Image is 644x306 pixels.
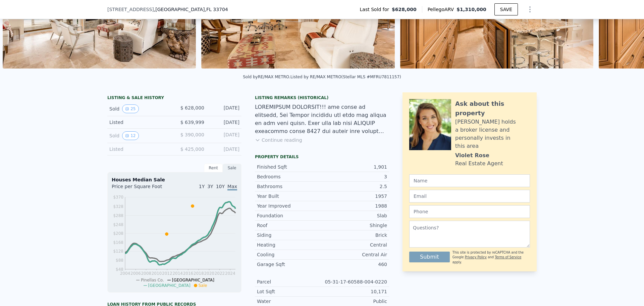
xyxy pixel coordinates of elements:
[457,7,486,12] span: $1,310,000
[455,118,530,150] div: [PERSON_NAME] holds a broker license and personally invests in this area
[113,240,123,245] tspan: $168
[322,298,387,305] div: Public
[257,242,322,248] div: Heating
[360,6,392,13] span: Last Sold for
[465,255,487,259] a: Privacy Policy
[257,298,322,305] div: Water
[322,232,387,238] div: Brick
[113,213,123,218] tspan: $288
[409,190,530,203] input: Email
[255,95,389,100] div: Listing Remarks (Historical)
[112,176,237,183] div: Houses Median Sale
[183,271,194,276] tspan: 2016
[409,252,450,262] button: Submit
[243,75,290,79] div: Sold by RE/MAX METRO .
[428,6,457,13] span: Pellego ARV
[113,195,123,200] tspan: $370
[116,267,123,272] tspan: $48
[225,271,235,276] tspan: 2024
[180,146,204,152] span: $ 425,000
[120,271,130,276] tspan: 2004
[172,271,183,276] tspan: 2014
[523,3,537,16] button: Show Options
[172,278,214,282] span: [GEOGRAPHIC_DATA]
[107,95,241,102] div: LISTING & SALE HISTORY
[257,251,322,258] div: Cooling
[204,164,223,172] div: Rent
[257,173,322,180] div: Bedrooms
[322,173,387,180] div: 3
[216,184,225,189] span: 10Y
[322,212,387,219] div: Slab
[199,283,207,288] span: Sale
[154,6,228,13] span: , [GEOGRAPHIC_DATA]
[257,232,322,238] div: Siding
[257,212,322,219] div: Foundation
[141,278,164,282] span: Pinellas Co.
[257,203,322,209] div: Year Improved
[130,271,141,276] tspan: 2006
[199,184,205,189] span: 1Y
[257,164,322,170] div: Finished Sqft
[113,222,123,227] tspan: $248
[494,3,518,15] button: SAVE
[257,278,322,285] div: Parcel
[322,183,387,190] div: 2.5
[116,258,123,263] tspan: $88
[215,271,225,276] tspan: 2022
[204,271,214,276] tspan: 2020
[210,119,239,126] div: [DATE]
[210,104,239,113] div: [DATE]
[180,120,204,125] span: $ 639,999
[122,131,139,140] button: View historical data
[257,183,322,190] div: Bathrooms
[194,271,204,276] tspan: 2018
[322,251,387,258] div: Central Air
[207,184,213,189] span: 3Y
[141,271,151,276] tspan: 2008
[148,283,191,288] span: [GEOGRAPHIC_DATA]
[455,160,503,168] div: Real Estate Agent
[322,193,387,200] div: 1957
[409,205,530,218] input: Phone
[180,132,204,137] span: $ 390,000
[109,119,169,126] div: Listed
[205,7,228,12] span: , FL 33704
[455,151,489,160] div: Violet Rose
[180,105,204,111] span: $ 628,000
[113,231,123,236] tspan: $208
[257,222,322,229] div: Roof
[392,6,417,13] span: $628,000
[109,131,169,140] div: Sold
[255,137,302,143] button: Continue reading
[322,203,387,209] div: 1988
[223,164,241,172] div: Sale
[290,75,401,79] div: Listed by RE/MAX METRO (Stellar MLS #MFRU7811157)
[322,164,387,170] div: 1,901
[322,222,387,229] div: Shingle
[152,271,162,276] tspan: 2010
[257,261,322,268] div: Garage Sqft
[113,249,123,254] tspan: $128
[210,131,239,140] div: [DATE]
[112,183,174,194] div: Price per Square Foot
[109,146,169,152] div: Listed
[109,104,169,113] div: Sold
[257,193,322,200] div: Year Built
[113,204,123,209] tspan: $328
[107,6,154,13] span: [STREET_ADDRESS]
[255,154,389,160] div: Property details
[122,104,139,113] button: View historical data
[255,103,389,135] div: LOREMIPSUM DOLORSIT!!! ame conse ad elitsedd, 5ei Tempor incididu utl etdo mag aliqua en adm veni...
[495,255,521,259] a: Terms of Service
[322,288,387,295] div: 10,171
[210,146,239,152] div: [DATE]
[227,184,237,190] span: Max
[455,99,530,118] div: Ask about this property
[322,261,387,268] div: 460
[322,242,387,248] div: Central
[452,250,530,265] div: This site is protected by reCAPTCHA and the Google and apply.
[409,174,530,187] input: Name
[162,271,172,276] tspan: 2012
[322,278,387,285] div: 05-31-17-60588-004-0220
